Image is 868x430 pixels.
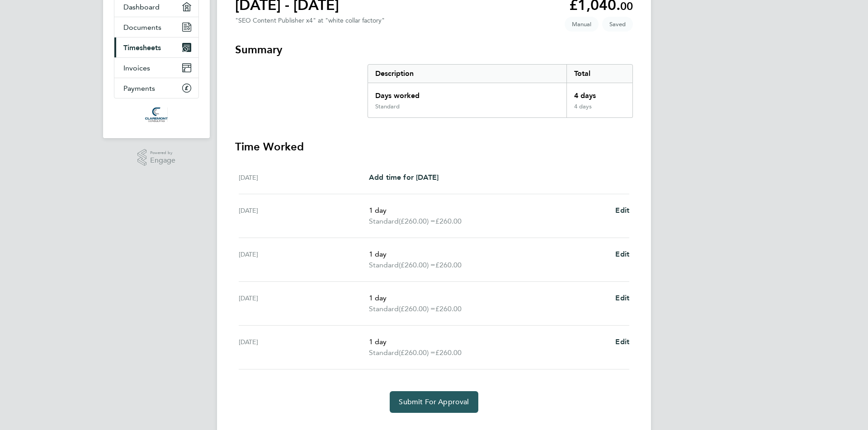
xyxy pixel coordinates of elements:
span: £260.00 [435,217,462,225]
span: Add time for [DATE] [369,173,439,182]
span: (£260.00) = [399,217,435,225]
span: (£260.00) = [399,348,435,357]
p: 1 day [369,205,608,216]
span: Standard [369,260,399,271]
h3: Summary [235,42,633,57]
div: Days worked [368,83,566,103]
div: [DATE] [239,293,369,314]
span: Standard [369,304,399,314]
span: Powered by [150,149,175,157]
p: 1 day [369,249,608,260]
span: Engage [150,157,175,164]
p: 1 day [369,293,608,304]
span: Standard [369,216,399,227]
span: This timesheet is Saved. [602,17,633,32]
a: Edit [615,337,629,347]
div: Description [368,65,566,83]
span: Documents [123,23,161,32]
div: [DATE] [239,249,369,271]
a: Edit [615,205,629,216]
a: Add time for [DATE] [369,172,439,183]
h3: Time Worked [235,140,633,154]
div: [DATE] [239,172,369,183]
a: Timesheets [114,37,198,57]
div: "SEO Content Publisher x4" at "white collar factory" [235,17,385,24]
span: Standard [369,347,399,358]
span: Edit [615,206,629,215]
span: Edit [615,294,629,302]
a: Go to home page [114,107,199,122]
a: Edit [615,293,629,304]
div: Summary [368,64,633,118]
a: Invoices [114,58,198,78]
span: £260.00 [435,304,462,313]
a: Powered byEngage [137,149,176,166]
p: 1 day [369,337,608,347]
span: (£260.00) = [399,261,435,269]
span: Invoices [123,64,150,72]
span: Payments [123,84,155,93]
span: Submit For Approval [399,397,469,407]
span: (£260.00) = [399,304,435,313]
span: This timesheet was manually created. [565,17,599,32]
a: Payments [114,78,198,98]
a: Documents [114,17,198,37]
span: Edit [615,337,629,346]
img: claremontconsulting1-logo-retina.png [145,107,167,122]
div: Total [566,65,632,83]
span: Timesheets [123,43,161,52]
span: £260.00 [435,348,462,357]
a: Edit [615,249,629,260]
div: [DATE] [239,337,369,358]
span: Dashboard [123,3,160,11]
div: [DATE] [239,205,369,227]
div: 4 days [566,103,632,117]
div: Standard [375,103,400,110]
span: Edit [615,250,629,258]
span: £260.00 [435,261,462,269]
button: Submit For Approval [390,391,478,413]
div: 4 days [566,83,632,103]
